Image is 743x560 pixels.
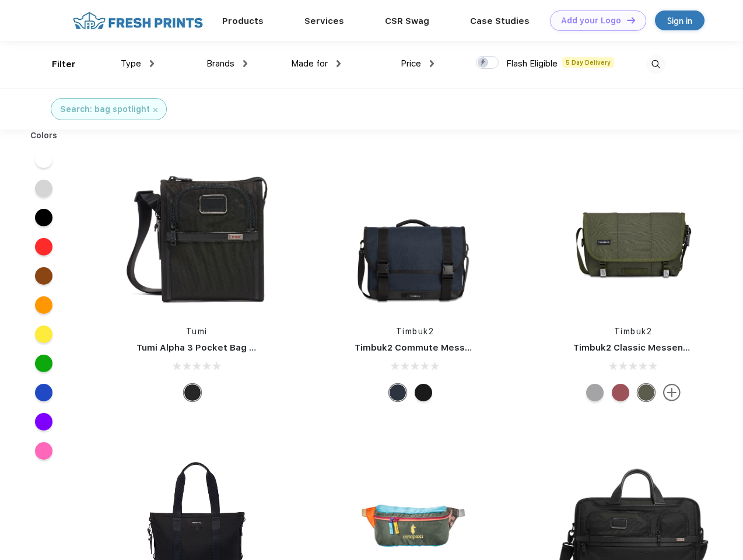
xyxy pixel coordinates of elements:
span: Type [121,58,141,69]
div: Search: bag spotlight [60,103,150,116]
img: filter_cancel.svg [153,108,157,112]
div: Filter [52,58,76,71]
img: fo%20logo%202.webp [69,10,206,31]
span: Made for [291,58,328,69]
img: dropdown.png [150,60,154,67]
img: DT [627,17,635,23]
a: Timbuk2 Commute Messenger Bag [355,342,511,353]
div: Sign in [667,14,692,27]
img: more.svg [663,384,681,401]
div: Black [184,384,201,401]
a: Products [222,16,264,26]
img: dropdown.png [337,60,341,67]
div: Eco Collegiate Red [612,384,629,401]
span: Flash Eligible [506,58,558,69]
img: func=resize&h=266 [556,159,711,314]
a: Sign in [655,10,705,30]
span: 5 Day Delivery [562,57,614,68]
div: Eco Black [415,384,432,401]
span: Price [401,58,421,69]
a: Tumi Alpha 3 Pocket Bag Small [136,342,273,353]
div: Eco Army [637,384,655,401]
a: Timbuk2 Classic Messenger Bag [573,342,718,353]
div: Colors [22,129,66,142]
img: func=resize&h=266 [337,159,492,314]
a: Timbuk2 [614,327,653,336]
img: desktop_search.svg [646,55,665,74]
div: Add your Logo [561,16,621,26]
img: func=resize&h=266 [119,159,274,314]
div: Eco Rind Pop [586,384,604,401]
img: dropdown.png [243,60,247,67]
a: Tumi [186,327,208,336]
div: Eco Nautical [389,384,406,401]
span: Brands [206,58,234,69]
a: Timbuk2 [396,327,434,336]
img: dropdown.png [430,60,434,67]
